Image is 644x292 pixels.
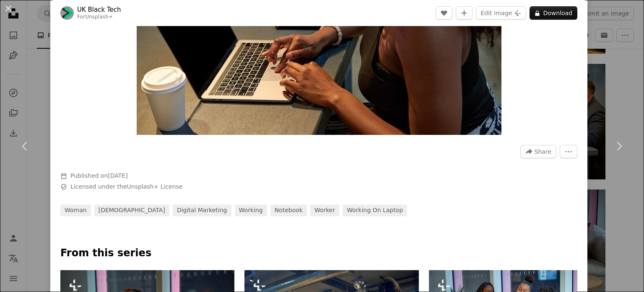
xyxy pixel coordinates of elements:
a: UK Black Tech [77,5,121,14]
span: Licensed under the [70,183,182,191]
button: More Actions [560,145,577,158]
span: Published on [70,172,128,179]
p: From this series [60,247,577,260]
div: For [77,14,121,21]
a: Unsplash+ [85,14,113,20]
a: working [235,205,267,216]
button: Share this image [520,145,556,158]
button: Add to Collection [456,6,473,20]
time: January 6, 2023 at 1:45:13 AM PST [108,172,127,179]
a: worker [310,205,339,216]
a: [DEMOGRAPHIC_DATA] [94,205,169,216]
a: working on laptop [343,205,407,216]
a: Next [594,106,644,187]
button: Like [436,6,452,20]
a: digital marketing [173,205,231,216]
a: Unsplash+ License [127,183,183,190]
a: woman [60,205,91,216]
span: Share [535,145,551,158]
a: notebook [270,205,307,216]
img: Go to UK Black Tech's profile [60,6,74,20]
button: Edit image [476,6,526,20]
button: Download [530,6,577,20]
